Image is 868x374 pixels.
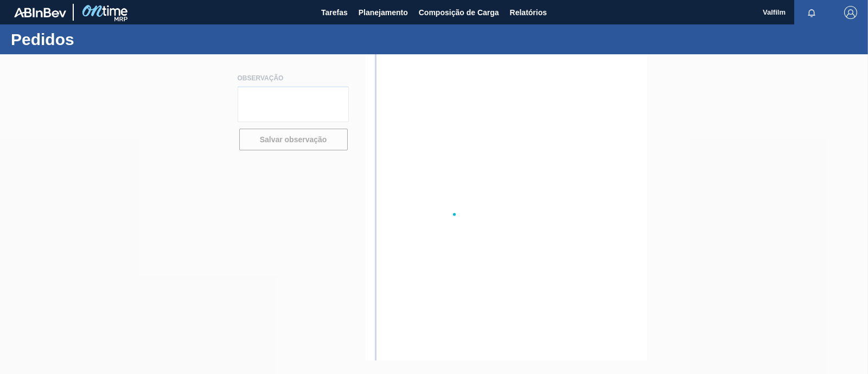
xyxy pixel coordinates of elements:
span: Planejamento [359,6,408,19]
img: Logout [844,6,857,19]
span: Tarefas [321,6,348,19]
span: Relatórios [510,6,547,19]
button: Notificações [794,5,829,20]
img: TNhmsLtSVTkK8tSr43FrP2fwEKptu5GPRR3wAAAABJRU5ErkJggg== [14,8,66,17]
h1: Pedidos [11,33,203,46]
span: Composição de Carga [419,6,499,19]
